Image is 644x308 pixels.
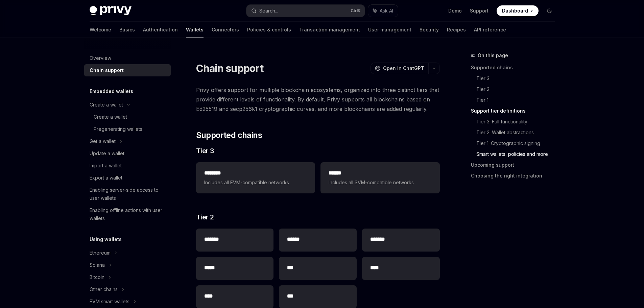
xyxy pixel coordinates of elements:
a: Tier 3 [476,73,560,84]
a: Pregenerating wallets [84,123,171,135]
a: Connectors [212,22,239,38]
span: Ctrl K [351,8,361,14]
a: Demo [448,7,462,14]
a: Supported chains [471,62,560,73]
a: **** ***Includes all EVM-compatible networks [196,162,315,193]
span: Includes all SVM-compatible networks [329,179,431,187]
button: Open in ChatGPT [371,63,428,74]
a: Chain support [84,64,171,76]
div: Solana [90,261,105,269]
a: Upcoming support [471,160,560,170]
a: Support tier definitions [471,105,560,116]
div: Bitcoin [90,273,104,281]
a: Recipes [447,22,466,38]
span: Open in ChatGPT [383,65,424,72]
button: Ask AI [368,5,398,17]
a: Import a wallet [84,160,171,172]
div: Enabling server-side access to user wallets [90,186,167,202]
a: Security [420,22,439,38]
a: Update a wallet [84,147,171,160]
a: API reference [474,22,506,38]
div: Export a wallet [90,174,122,182]
a: Tier 1: Cryptographic signing [476,138,560,149]
a: Policies & controls [247,22,291,38]
div: Update a wallet [90,149,124,158]
button: Toggle dark mode [544,5,555,16]
div: Import a wallet [90,162,122,170]
a: Smart wallets, policies and more [476,149,560,160]
a: Export a wallet [84,172,171,184]
span: Dashboard [502,7,528,14]
span: Supported chains [196,130,262,141]
a: Tier 3: Full functionality [476,116,560,127]
span: Ask AI [380,7,393,14]
a: Basics [119,22,135,38]
div: Pregenerating wallets [94,125,142,133]
a: Welcome [90,22,111,38]
a: Tier 1 [476,95,560,105]
div: Chain support [90,66,124,74]
a: Enabling server-side access to user wallets [84,184,171,204]
h5: Embedded wallets [90,87,133,95]
div: EVM smart wallets [90,298,129,306]
div: Other chains [90,285,118,293]
span: On this page [478,51,508,60]
a: Wallets [186,22,204,38]
a: User management [368,22,411,38]
span: Includes all EVM-compatible networks [204,179,307,187]
img: dark logo [90,6,132,16]
h1: Chain support [196,62,263,74]
span: Tier 3 [196,146,214,156]
div: Get a wallet [90,137,116,145]
div: Ethereum [90,249,111,257]
a: Enabling offline actions with user wallets [84,204,171,224]
div: Create a wallet [90,101,123,109]
span: Tier 2 [196,212,214,222]
a: Transaction management [299,22,360,38]
div: Overview [90,54,111,62]
button: Search...CtrlK [246,5,365,17]
h5: Using wallets [90,235,122,243]
div: Create a wallet [94,113,127,121]
a: Tier 2 [476,84,560,95]
a: Choosing the right integration [471,170,560,181]
a: Tier 2: Wallet abstractions [476,127,560,138]
div: Enabling offline actions with user wallets [90,206,167,222]
div: Search... [259,7,278,15]
a: **** *Includes all SVM-compatible networks [320,162,439,193]
a: Create a wallet [84,111,171,123]
a: Support [470,7,488,14]
span: Privy offers support for multiple blockchain ecosystems, organized into three distinct tiers that... [196,85,440,114]
a: Dashboard [497,5,539,16]
a: Authentication [143,22,178,38]
a: Overview [84,52,171,64]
